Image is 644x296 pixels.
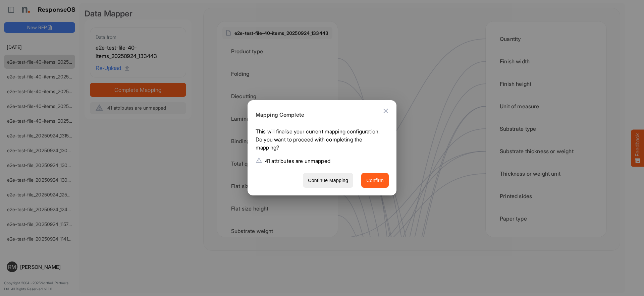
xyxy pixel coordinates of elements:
[361,173,389,188] button: Confirm
[256,127,383,154] p: This will finalise your current mapping configuration. Do you want to proceed with completing the...
[308,176,348,185] span: Continue Mapping
[256,111,383,119] h6: Mapping Complete
[378,103,394,119] button: Close dialog
[265,157,330,165] p: 41 attributes are unmapped
[366,176,384,185] span: Confirm
[303,173,353,188] button: Continue Mapping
